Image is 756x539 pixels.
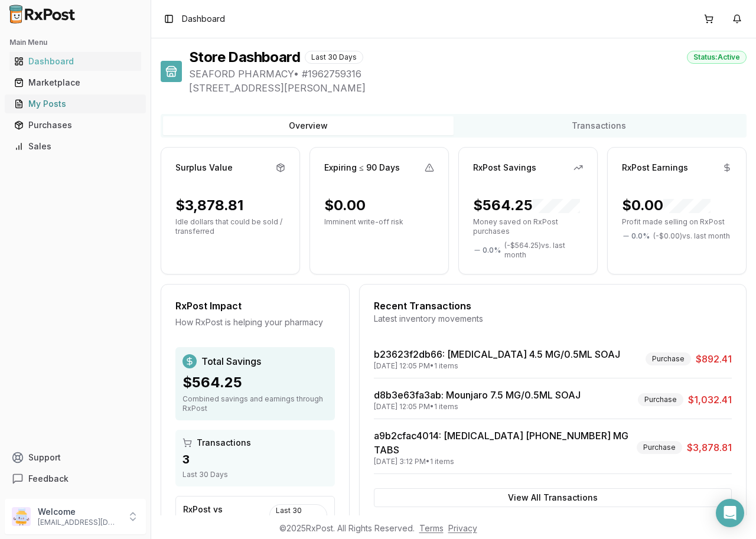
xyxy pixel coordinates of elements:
[9,93,141,115] a: My Posts
[175,162,233,174] div: Surplus Value
[646,352,691,365] div: Purchase
[504,241,583,260] span: ( - $564.25 ) vs. last month
[5,137,146,156] button: Sales
[175,299,335,313] div: RxPost Impact
[687,51,747,64] div: Status: Active
[183,373,328,392] div: $564.25
[28,473,69,485] span: Feedback
[189,67,747,81] span: SEAFORD PHARMACY • # 1962759316
[324,217,434,227] p: Imminent write-off risk
[9,72,141,93] a: Marketplace
[14,55,136,67] div: Dashboard
[189,48,300,67] h1: Store Dashboard
[324,196,366,215] div: $0.00
[5,73,146,92] button: Marketplace
[269,504,327,527] div: Last 30 Days
[374,389,581,401] a: d8b3e63fa3ab: Mounjaro 7.5 MG/0.5ML SOAJ
[637,441,682,454] div: Purchase
[716,499,744,527] div: Open Intercom Messenger
[182,13,225,25] span: Dashboard
[175,217,285,236] p: Idle dollars that could be sold / transferred
[38,506,120,518] p: Welcome
[622,217,732,227] p: Profit made selling on RxPost
[374,402,581,411] div: [DATE] 12:05 PM • 1 items
[183,470,328,479] div: Last 30 Days
[175,316,335,328] div: How RxPost is helping your pharmacy
[5,94,146,113] button: My Posts
[14,77,136,89] div: Marketplace
[38,518,120,527] p: [EMAIL_ADDRESS][DOMAIN_NAME]
[324,162,400,174] div: Expiring ≤ 90 Days
[638,393,683,406] div: Purchase
[374,348,620,360] a: b23623f2db66: [MEDICAL_DATA] 4.5 MG/0.5ML SOAJ
[14,119,136,131] div: Purchases
[9,115,141,136] a: Purchases
[696,352,732,366] span: $892.41
[448,523,477,533] a: Privacy
[374,430,628,456] a: a9b2cfac4014: [MEDICAL_DATA] [PHONE_NUMBER] MG TABS
[688,393,732,407] span: $1,032.41
[201,354,261,368] span: Total Savings
[374,313,732,325] div: Latest inventory movements
[374,488,732,507] button: View All Transactions
[622,196,711,215] div: $0.00
[163,116,454,135] button: Overview
[305,51,363,64] div: Last 30 Days
[653,231,730,241] span: ( - $0.00 ) vs. last month
[9,136,141,157] a: Sales
[9,51,141,72] a: Dashboard
[5,52,146,71] button: Dashboard
[483,246,501,255] span: 0.0 %
[189,81,747,95] span: [STREET_ADDRESS][PERSON_NAME]
[419,523,444,533] a: Terms
[197,437,251,449] span: Transactions
[374,299,732,313] div: Recent Transactions
[473,196,580,215] div: $564.25
[5,447,146,468] button: Support
[183,504,269,527] div: RxPost vs Traditional
[5,116,146,135] button: Purchases
[374,361,620,371] div: [DATE] 12:05 PM • 1 items
[5,468,146,489] button: Feedback
[12,507,31,526] img: User avatar
[473,162,536,174] div: RxPost Savings
[631,231,650,241] span: 0.0 %
[183,451,328,468] div: 3
[9,38,141,47] h2: Main Menu
[175,196,243,215] div: $3,878.81
[183,394,328,413] div: Combined savings and earnings through RxPost
[182,13,225,25] nav: breadcrumb
[454,116,744,135] button: Transactions
[374,457,632,466] div: [DATE] 3:12 PM • 1 items
[5,5,80,24] img: RxPost Logo
[687,440,732,455] span: $3,878.81
[622,162,688,174] div: RxPost Earnings
[473,217,583,236] p: Money saved on RxPost purchases
[14,141,136,152] div: Sales
[14,98,136,110] div: My Posts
